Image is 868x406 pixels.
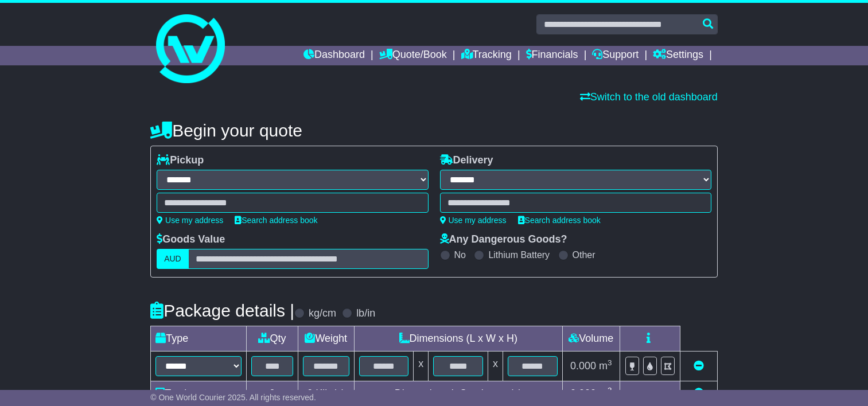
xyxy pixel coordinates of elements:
[518,216,601,225] a: Search address book
[599,360,612,372] span: m
[150,301,294,320] h4: Package details |
[309,307,336,320] label: kg/cm
[307,388,313,399] span: 0
[151,326,247,352] td: Type
[570,388,596,399] span: 0.000
[150,121,718,140] h4: Begin your quote
[247,326,298,352] td: Qty
[461,46,512,65] a: Tracking
[235,216,317,225] a: Search address book
[488,352,503,381] td: x
[150,393,316,402] span: © One World Courier 2025. All rights reserved.
[488,249,550,260] label: Lithium Battery
[157,154,204,167] label: Pickup
[573,249,595,260] label: Other
[440,233,567,246] label: Any Dangerous Goods?
[440,216,507,225] a: Use my address
[592,46,639,65] a: Support
[414,352,429,381] td: x
[157,249,189,269] label: AUD
[354,326,562,352] td: Dimensions (L x W x H)
[608,386,612,395] sup: 3
[608,358,612,367] sup: 3
[303,46,365,65] a: Dashboard
[440,154,493,167] label: Delivery
[157,216,223,225] a: Use my address
[157,233,225,246] label: Goods Value
[694,388,704,399] a: Add new item
[379,46,447,65] a: Quote/Book
[599,388,612,399] span: m
[570,360,596,372] span: 0.000
[526,46,578,65] a: Financials
[580,91,718,103] a: Switch to the old dashboard
[298,326,354,352] td: Weight
[356,307,375,320] label: lb/in
[454,249,466,260] label: No
[562,326,620,352] td: Volume
[694,360,704,372] a: Remove this item
[653,46,703,65] a: Settings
